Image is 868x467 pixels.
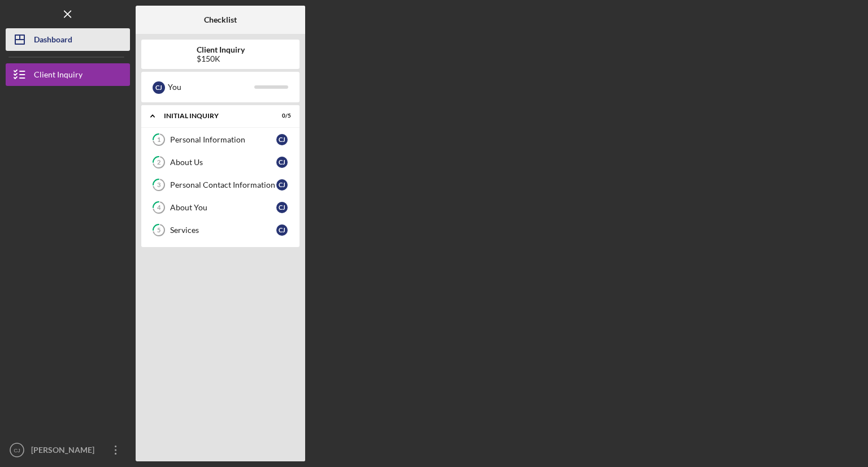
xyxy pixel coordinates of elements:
div: C J [276,179,288,191]
div: About Us [170,158,276,167]
div: Dashboard [34,28,72,54]
text: CJ [14,447,20,453]
div: About You [170,203,276,212]
div: Personal Information [170,135,276,144]
div: $150K [197,54,245,63]
tspan: 2 [157,159,160,166]
button: Dashboard [6,28,130,51]
b: Client Inquiry [197,45,245,54]
tspan: 5 [157,227,160,234]
div: C J [276,224,288,236]
a: 5ServicesCJ [147,219,294,241]
tspan: 1 [157,136,160,144]
a: 3Personal Contact InformationCJ [147,174,294,196]
div: Initial Inquiry [164,113,263,119]
a: 2About UsCJ [147,151,294,174]
div: [PERSON_NAME] [28,439,102,464]
b: Checklist [204,15,237,24]
div: You [168,77,254,97]
button: Client Inquiry [6,63,130,86]
a: 4About YouCJ [147,196,294,219]
div: Personal Contact Information [170,180,276,189]
tspan: 3 [157,181,160,189]
div: C J [276,134,288,145]
button: CJ[PERSON_NAME] [6,439,130,461]
div: C J [276,202,288,213]
div: Services [170,226,276,235]
a: 1Personal InformationCJ [147,128,294,151]
tspan: 4 [157,204,161,211]
div: C J [153,81,165,94]
div: C J [276,157,288,168]
div: Client Inquiry [34,63,83,89]
div: 0 / 5 [271,113,291,119]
